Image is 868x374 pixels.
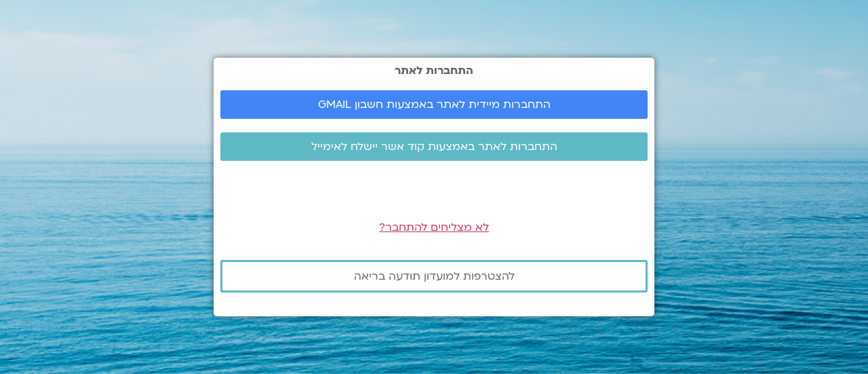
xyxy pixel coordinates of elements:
[220,90,648,119] a: התחברות מיידית לאתר באמצעות חשבון GMAIL
[220,64,648,77] h2: התחברות לאתר
[354,270,515,282] span: להצטרפות למועדון תודעה בריאה
[379,220,489,235] a: לא מצליחים להתחבר?
[220,132,648,161] a: התחברות לאתר באמצעות קוד אשר יישלח לאימייל
[318,98,551,111] span: התחברות מיידית לאתר באמצעות חשבון GMAIL
[311,141,557,153] span: התחברות לאתר באמצעות קוד אשר יישלח לאימייל
[220,260,648,293] a: להצטרפות למועדון תודעה בריאה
